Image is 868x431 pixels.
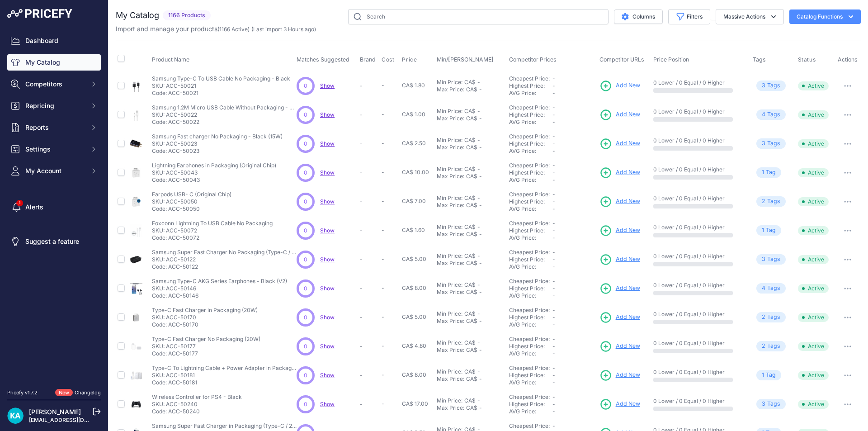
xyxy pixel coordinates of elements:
span: Competitor URLs [599,56,644,63]
p: - [360,169,378,176]
img: Pricefy Logo [7,9,72,18]
a: Cheapest Price: [509,75,550,82]
span: Tag [756,225,781,236]
p: 0 Lower / 0 Equal / 0 Higher [653,137,743,144]
a: Show [320,82,335,89]
a: Show [320,169,335,176]
span: - [552,285,555,292]
span: 4 [762,284,765,293]
p: Earpods USB- C (Original Chip) [152,191,231,198]
span: Active [798,110,829,119]
p: 0 Lower / 0 Equal / 0 Higher [653,224,743,231]
a: Cheapest Price: [509,133,550,140]
span: Add New [616,400,640,408]
p: Import and manage your products [116,24,316,33]
span: Add New [616,81,640,90]
span: - [552,147,555,154]
div: Min Price: [437,166,462,173]
a: [EMAIL_ADDRESS][DOMAIN_NAME] [29,417,123,423]
span: Price [402,56,417,63]
span: - [552,118,555,125]
span: 3 [762,139,765,148]
div: Min Price: [437,194,462,202]
span: Tag [756,312,786,322]
span: Actions [838,56,858,63]
div: - [476,166,480,173]
span: - [552,162,555,169]
span: Competitors [25,80,85,89]
div: Min Price: [437,281,462,289]
p: SKU: ACC-50146 [152,285,287,292]
a: Add New [599,340,640,353]
div: AVG Price: [509,292,552,299]
div: - [477,202,482,209]
a: Suggest a feature [7,233,101,250]
a: Cheapest Price: [509,191,550,198]
a: Add New [599,311,640,324]
span: 0 [304,256,307,264]
a: Show [320,256,335,263]
span: Active [798,255,829,264]
div: CA$ [466,115,477,122]
span: 0 [304,227,307,235]
a: Cheapest Price: [509,422,550,429]
p: Code: ACC-50122 [152,263,297,270]
a: Show [320,111,335,118]
a: Add New [599,224,640,237]
div: Highest Price: [509,82,552,90]
span: 0 [304,198,307,206]
div: AVG Price: [509,176,552,184]
span: - [552,263,555,270]
span: CA$ 7.00 [402,198,426,204]
span: Repricing [25,101,85,110]
p: Foxconn Lightning To USB Cable No Packaging [152,220,273,227]
span: - [382,198,384,204]
span: Show [320,227,335,234]
nav: Sidebar [7,33,101,378]
span: Tag [756,81,786,91]
a: Changelog [75,389,101,396]
a: Show [320,401,335,407]
p: Samsung Super Fast Charger No Packaging (Type-C / 25W) - Black [152,249,297,256]
span: Add New [616,371,640,379]
span: ( ) [217,26,250,33]
span: Tag [756,109,786,120]
span: Tag [756,196,786,207]
span: - [552,82,555,89]
p: Code: ACC-50050 [152,205,231,213]
span: 3 [762,81,765,90]
div: Min Price: [437,310,462,317]
span: - [552,140,555,147]
div: CA$ [464,252,476,260]
div: Max Price: [437,144,464,151]
span: 0 [304,111,307,119]
a: Add New [599,166,640,179]
input: Search [348,9,609,24]
a: Show [320,343,335,350]
div: CA$ [464,281,476,289]
a: Show [320,140,335,147]
span: - [552,75,555,82]
button: Filters [668,9,710,24]
p: Code: ACC-50146 [152,292,287,299]
a: Cheapest Price: [509,365,550,371]
span: Active [798,139,829,148]
span: CA$ 2.50 [402,140,426,147]
span: Tag [756,138,786,149]
span: Add New [616,168,640,177]
span: - [552,90,555,96]
p: Code: ACC-50043 [152,176,276,184]
div: CA$ [466,86,477,93]
button: Competitors [7,76,101,92]
a: Cheapest Price: [509,393,550,400]
span: Show [320,285,335,292]
p: Code: ACC-50021 [152,90,290,97]
span: 0 [304,82,307,90]
span: Tag [756,283,786,294]
div: Min Price: [437,137,462,144]
span: Tags [753,56,766,63]
div: - [476,252,480,260]
span: Competitor Prices [509,56,557,63]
